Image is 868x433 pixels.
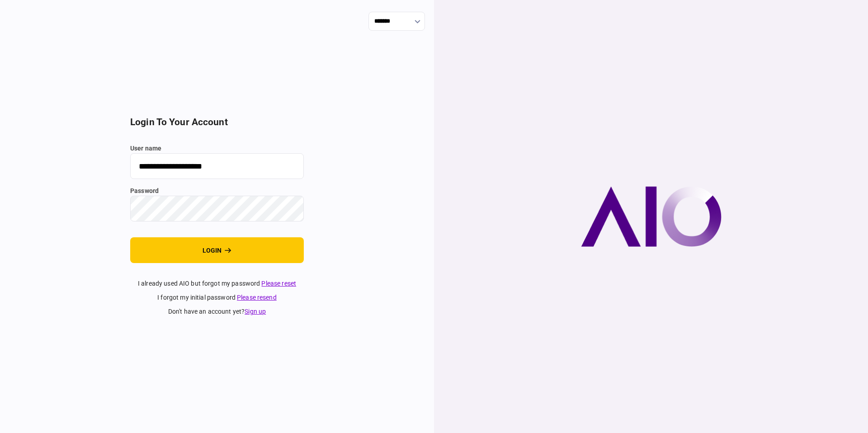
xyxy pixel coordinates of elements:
div: don't have an account yet ? [130,307,304,316]
h2: login to your account [130,117,304,128]
div: I forgot my initial password [130,293,304,302]
input: password [130,196,304,221]
a: Please resend [237,294,277,301]
input: show language options [368,12,425,31]
img: AIO company logo [581,186,722,247]
div: I already used AIO but forgot my password [130,279,304,288]
a: Sign up [245,308,266,315]
button: login [130,237,304,263]
label: password [130,186,304,196]
label: user name [130,144,304,153]
input: user name [130,153,304,179]
a: Please reset [261,280,296,287]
